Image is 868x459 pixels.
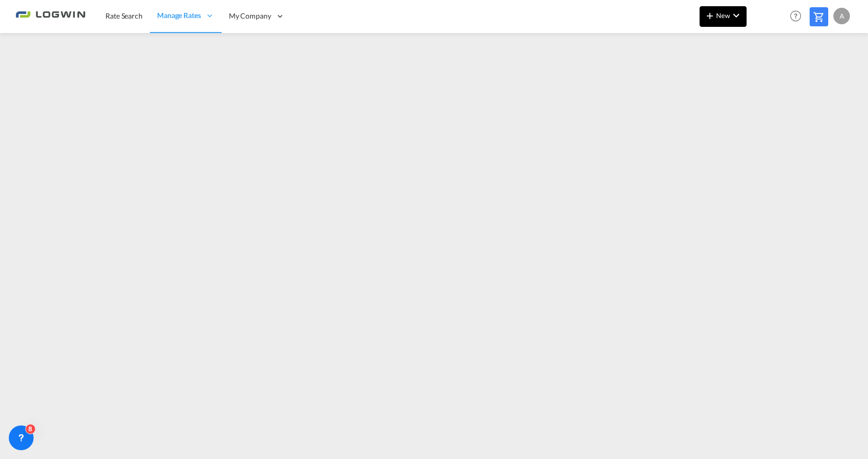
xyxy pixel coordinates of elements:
[229,11,271,21] span: My Company
[16,5,85,28] img: 2761ae10d95411efa20a1f5e0282d2d7.png
[157,10,201,21] span: Manage Rates
[787,7,804,25] span: Help
[730,9,742,22] md-icon: icon-chevron-down
[833,8,850,24] div: A
[704,11,742,20] span: New
[700,6,747,27] button: icon-plus 400-fgNewicon-chevron-down
[704,9,716,22] md-icon: icon-plus 400-fg
[105,11,143,20] span: Rate Search
[787,7,810,26] div: Help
